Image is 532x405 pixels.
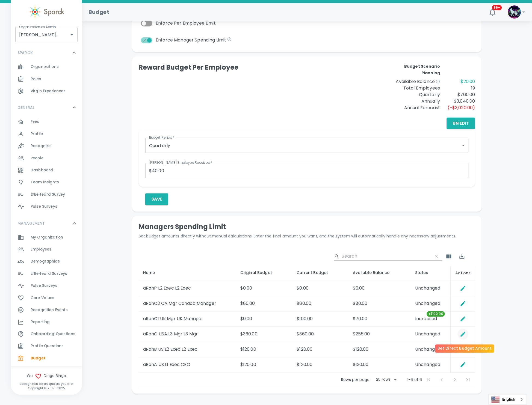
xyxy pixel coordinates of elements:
[292,296,348,312] td: $80.00
[17,105,34,110] p: GENERAL
[415,347,440,353] span: Unchanged
[236,281,292,296] td: $0.00
[348,296,411,312] td: $80.00
[292,342,348,358] td: $120.00
[11,255,82,267] a: Demographics
[489,394,527,405] div: Language
[415,362,440,368] span: Unchanged
[31,76,41,82] span: Roles
[292,358,348,373] td: $120.00
[139,312,236,327] td: aRonC1 UK Mgr UK Manager
[11,176,82,188] a: Team Insights
[11,116,82,128] a: Feed
[11,201,82,213] div: Pulse Surveys
[391,105,440,111] span: Annual Forecast
[11,340,82,352] a: Profile Questions
[31,259,60,264] span: Demographics
[415,285,440,292] span: Unchanged
[139,281,236,296] td: aRonP L2 Exec L2 Exec
[11,231,82,243] a: My Organization
[11,353,82,365] div: Budget
[415,270,447,276] div: Status
[139,63,307,72] h5: Reward Budget Per Employee
[11,243,82,255] a: Employees
[31,156,43,161] span: People
[11,304,82,316] a: Recognition Events
[11,382,82,386] p: Recognition as unique as you are!
[292,312,348,327] td: $100.00
[442,250,456,263] button: Show Columns
[486,5,499,19] button: 99+
[31,131,43,137] span: Profile
[11,367,82,383] div: CONTENT
[11,292,82,304] a: Core Values
[31,271,67,276] span: #BeHeard Surveys
[31,319,50,325] span: Reporting
[139,18,307,29] div: Enforce Per Employee Limit
[236,327,292,342] td: $360.00
[11,386,82,391] p: Copyright © 2017 - 2025
[31,64,59,70] span: Organizations
[492,5,502,10] span: 99+
[31,88,66,94] span: Virgin Experiences
[31,119,40,124] span: Feed
[11,316,82,328] a: Reporting
[31,295,55,301] span: Core Values
[508,5,521,19] img: Picture of Sparck
[348,342,411,358] td: $120.00
[236,296,292,312] td: $80.00
[11,140,82,152] div: Recognize!
[391,91,440,98] p: Quarterly
[297,270,344,276] div: Current Budget
[31,180,59,185] span: Team Insights
[31,168,53,173] span: Dashboard
[11,85,82,97] a: Virgin Experiences
[458,329,469,340] button: Set Direct Budget Amount
[422,373,435,386] span: First Page
[11,61,82,73] a: Organizations
[240,270,288,276] div: Original Budget
[31,247,51,252] span: Employees
[11,231,82,367] div: MANAGEMENT
[31,332,75,337] span: Onboarding Questions
[11,128,82,140] a: Profile
[31,235,63,240] span: My Organization
[489,395,526,405] a: English
[440,98,475,105] p: $3,040.00
[292,281,348,296] td: $0.00
[149,160,212,165] label: [PERSON_NAME] Employee Received
[236,312,292,327] td: $0.00
[11,152,82,164] a: People
[17,221,45,226] p: MANAGEMENT
[348,281,411,296] td: $0.00
[17,50,33,55] p: SPARCK
[353,270,406,276] div: Available Balance
[462,373,475,386] span: Last Page
[440,105,475,111] p: ( -$3,020.00 )
[458,283,469,294] button: Set Direct Budget Amount
[31,307,68,313] span: Recognition Events
[88,8,109,16] h1: Budget
[341,377,371,383] p: Rows per page:
[415,316,437,322] span: Increased
[342,252,428,261] input: Search
[440,85,475,91] p: 19
[236,342,292,358] td: $120.00
[31,143,52,149] span: Recognize!
[456,250,469,263] button: Export
[11,164,82,176] a: Dashboard
[11,44,82,61] div: SPARCK
[139,234,475,239] p: Set budget amounts directly without manual calculations. Enter the final amount you want, and the...
[31,192,65,197] span: #BeHeard Survey
[458,359,469,370] button: Set Direct Budget Amount
[407,377,422,383] p: 1-6 of 6
[11,5,82,18] a: Sparck logo
[143,270,232,276] div: Name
